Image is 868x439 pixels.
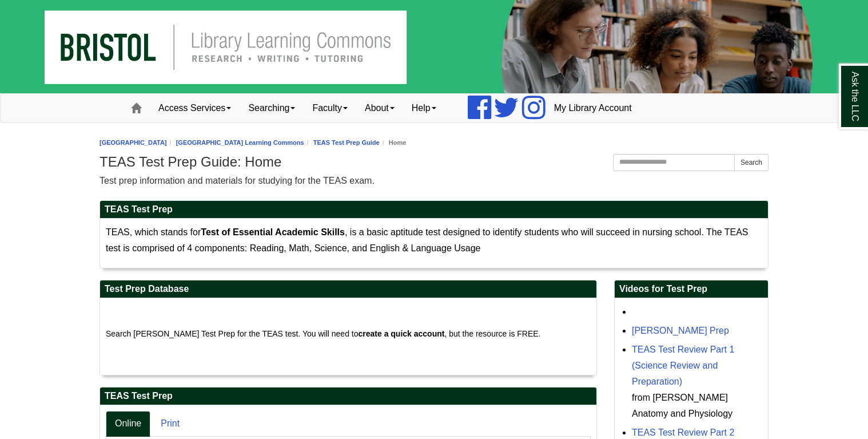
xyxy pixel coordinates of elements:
h1: TEAS Test Prep Guide: Home [99,154,769,170]
div: from [PERSON_NAME] Anatomy and Physiology [632,390,762,422]
span: Search [PERSON_NAME] Test Prep for the TEAS test. You will need to , but the resource is FREE. [106,329,541,338]
a: Print [152,411,189,437]
span: Test prep information and materials for studying for the TEAS exam. [99,176,375,185]
p: TEAS, which stands for , is a basic aptitude test designed to identify students who will succeed ... [106,224,762,256]
a: My Library Account [546,94,640,122]
h2: TEAS Test Prep [100,387,596,405]
a: [GEOGRAPHIC_DATA] [99,139,167,146]
a: About [356,94,403,122]
a: Access Services [150,94,240,122]
nav: breadcrumb [99,137,769,148]
a: [PERSON_NAME] Prep [632,326,729,335]
a: Searching [240,94,304,122]
a: TEAS Test Prep Guide [313,139,380,146]
a: Help [403,94,445,122]
strong: Test of Essential Academic Skills [201,227,345,237]
a: TEAS Test Review Part 1 (Science Review and Preparation) [632,345,734,386]
h2: TEAS Test Prep [100,201,768,219]
a: [GEOGRAPHIC_DATA] Learning Commons [176,139,304,146]
h2: Videos for Test Prep [615,280,768,298]
button: Search [734,154,769,171]
strong: create a quick account [358,329,444,338]
a: Online [106,411,150,437]
li: Home [380,137,407,148]
h2: Test Prep Database [100,280,596,298]
a: Faculty [304,94,356,122]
